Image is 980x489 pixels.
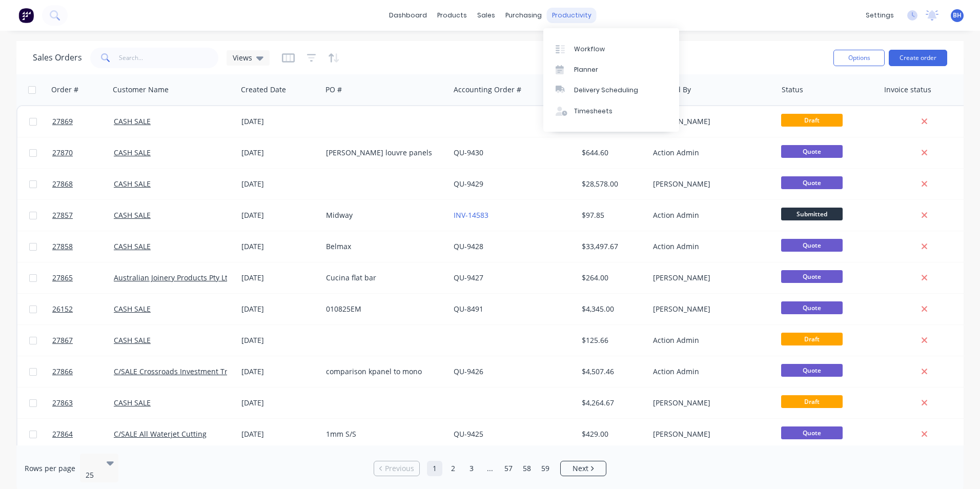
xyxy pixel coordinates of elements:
[241,366,318,377] div: [DATE]
[653,179,767,189] div: [PERSON_NAME]
[114,179,151,189] a: CASH SALE
[454,241,483,251] a: QU-9428
[114,116,151,126] a: CASH SALE
[113,85,169,95] div: Customer Name
[114,273,232,282] a: Australian Joinery Products Pty Ltd
[538,461,553,476] a: Page 59
[582,210,642,220] div: $97.85
[582,304,642,314] div: $4,345.00
[653,429,767,439] div: [PERSON_NAME]
[114,148,151,157] a: CASH SALE
[582,148,642,158] div: $644.60
[52,273,73,283] span: 27865
[582,179,642,189] div: $28,578.00
[52,294,114,324] a: 26152
[241,116,318,127] div: [DATE]
[861,8,899,23] div: settings
[884,85,931,95] div: Invoice status
[52,262,114,293] a: 27865
[114,398,151,407] a: CASH SALE
[781,239,843,252] span: Quote
[653,273,767,283] div: [PERSON_NAME]
[653,148,767,158] div: Action Admin
[114,429,207,439] a: C/SALE All Waterjet Cutting
[241,273,318,283] div: [DATE]
[574,65,598,74] div: Planner
[52,116,73,127] span: 27869
[781,301,843,314] span: Quote
[326,241,440,252] div: Belmax
[52,304,73,314] span: 26152
[241,241,318,252] div: [DATE]
[501,461,516,476] a: Page 57
[519,461,535,476] a: Page 58
[781,270,843,283] span: Quote
[241,179,318,189] div: [DATE]
[326,429,440,439] div: 1mm S/S
[52,137,114,168] a: 27870
[454,179,483,189] a: QU-9429
[241,85,286,95] div: Created Date
[653,241,767,252] div: Action Admin
[51,85,78,95] div: Order #
[374,463,419,474] a: Previous page
[653,116,767,127] div: [PERSON_NAME]
[432,8,472,23] div: products
[500,8,547,23] div: purchasing
[582,429,642,439] div: $429.00
[781,145,843,158] span: Quote
[574,107,612,116] div: Timesheets
[582,335,642,345] div: $125.66
[454,273,483,282] a: QU-9427
[543,101,679,121] a: Timesheets
[52,231,114,262] a: 27858
[653,210,767,220] div: Action Admin
[454,429,483,439] a: QU-9425
[33,53,82,63] h1: Sales Orders
[52,210,73,220] span: 27857
[781,208,843,220] span: Submitted
[241,210,318,220] div: [DATE]
[574,45,605,54] div: Workflow
[325,85,342,95] div: PO #
[653,304,767,314] div: [PERSON_NAME]
[953,11,962,20] span: BH
[18,8,34,23] img: Factory
[326,148,440,158] div: [PERSON_NAME] louvre panels
[52,241,73,252] span: 27858
[52,325,114,356] a: 27867
[52,366,73,377] span: 27866
[833,50,885,66] button: Options
[561,463,606,474] a: Next page
[241,148,318,158] div: [DATE]
[114,335,151,345] a: CASH SALE
[781,114,843,127] span: Draft
[653,366,767,377] div: Action Admin
[464,461,479,476] a: Page 3
[543,80,679,100] a: Delivery Scheduling
[445,461,461,476] a: Page 2
[582,241,642,252] div: $33,497.67
[52,335,73,345] span: 27867
[781,364,843,377] span: Quote
[52,200,114,231] a: 27857
[653,335,767,345] div: Action Admin
[472,8,500,23] div: sales
[326,304,440,314] div: 010825EM
[653,398,767,408] div: [PERSON_NAME]
[114,304,151,314] a: CASH SALE
[370,461,610,476] ul: Pagination
[52,429,73,439] span: 27864
[326,366,440,377] div: comparison kpanel to mono
[574,86,638,95] div: Delivery Scheduling
[25,463,75,474] span: Rows per page
[454,366,483,376] a: QU-9426
[384,8,432,23] a: dashboard
[427,461,442,476] a: Page 1 is your current page
[233,52,252,63] span: Views
[52,419,114,450] a: 27864
[119,48,219,68] input: Search...
[86,470,98,480] div: 25
[52,388,114,418] a: 27863
[454,210,488,220] a: INV-14583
